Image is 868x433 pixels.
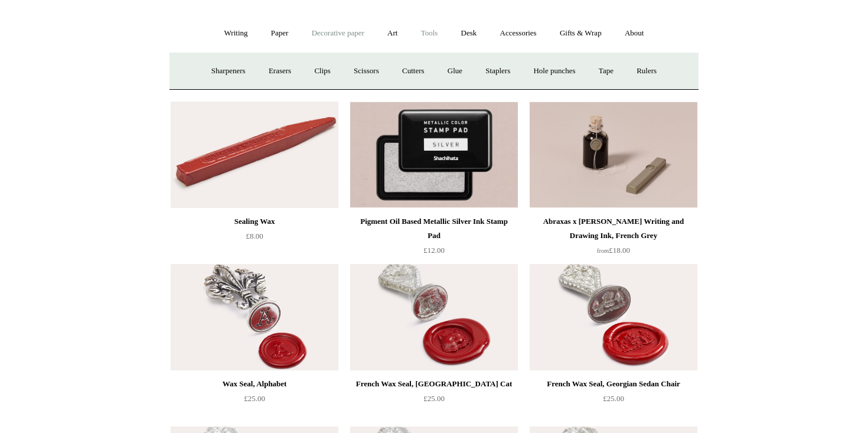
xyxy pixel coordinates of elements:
a: Writing [214,18,259,49]
a: About [614,18,655,49]
img: Wax Seal, Alphabet [171,264,338,370]
a: Erasers [258,56,302,87]
span: £25.00 [244,394,265,403]
a: Art [377,18,408,49]
a: Accessories [490,18,547,49]
a: Hole punches [523,56,586,87]
a: French Wax Seal, Cheshire Cat French Wax Seal, Cheshire Cat [350,264,518,370]
span: £12.00 [423,246,445,255]
a: Desk [451,18,488,49]
a: Tape [588,56,624,87]
a: Sealing Wax Sealing Wax [171,102,338,208]
a: Tools [410,18,449,49]
a: Abraxas x Steve Harrison Writing and Drawing Ink, French Grey Abraxas x Steve Harrison Writing an... [530,102,697,208]
img: Pigment Oil Based Metallic Silver Ink Stamp Pad [350,102,518,208]
div: French Wax Seal, Georgian Sedan Chair [533,377,694,391]
a: Wax Seal, Alphabet £25.00 [171,377,338,425]
div: Wax Seal, Alphabet [174,377,335,391]
a: French Wax Seal, Georgian Sedan Chair £25.00 [530,377,697,425]
a: Abraxas x [PERSON_NAME] Writing and Drawing Ink, French Grey from£18.00 [530,214,697,263]
a: Clips [304,56,341,87]
a: Rulers [626,56,667,87]
a: Wax Seal, Alphabet Wax Seal, Alphabet [171,264,338,370]
span: £18.00 [597,246,630,255]
img: Sealing Wax [171,102,338,208]
a: Pigment Oil Based Metallic Silver Ink Stamp Pad £12.00 [350,214,518,263]
a: Glue [437,56,473,87]
a: Cutters [391,56,435,87]
img: French Wax Seal, Cheshire Cat [350,264,518,370]
a: Gifts & Wrap [549,18,612,49]
div: Sealing Wax [174,214,335,229]
a: Paper [260,18,299,49]
span: £8.00 [246,232,263,240]
img: French Wax Seal, Georgian Sedan Chair [530,264,697,370]
a: Staplers [475,56,521,87]
a: French Wax Seal, Georgian Sedan Chair French Wax Seal, Georgian Sedan Chair [530,264,697,370]
div: Pigment Oil Based Metallic Silver Ink Stamp Pad [353,214,515,243]
a: Sharpeners [201,56,256,87]
div: Abraxas x [PERSON_NAME] Writing and Drawing Ink, French Grey [533,214,694,243]
a: Pigment Oil Based Metallic Silver Ink Stamp Pad Pigment Oil Based Metallic Silver Ink Stamp Pad [350,102,518,208]
span: £25.00 [423,394,445,403]
a: Scissors [343,56,390,87]
a: French Wax Seal, [GEOGRAPHIC_DATA] Cat £25.00 [350,377,518,425]
span: from [597,248,609,254]
img: Abraxas x Steve Harrison Writing and Drawing Ink, French Grey [530,102,697,208]
div: French Wax Seal, [GEOGRAPHIC_DATA] Cat [353,377,515,391]
span: £25.00 [603,394,624,403]
a: Decorative paper [301,18,375,49]
a: Sealing Wax £8.00 [171,214,338,263]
